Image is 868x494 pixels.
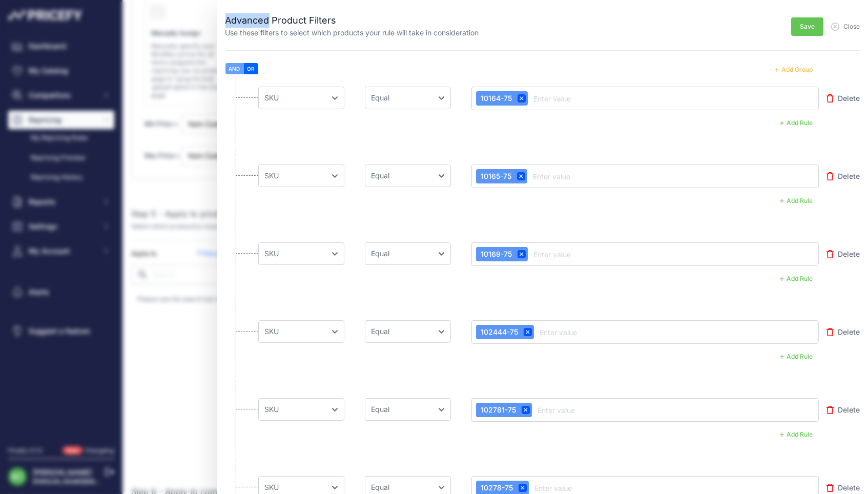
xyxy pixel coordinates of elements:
[225,13,479,28] h2: Advanced Product Filters
[774,272,819,285] button: Add Rule
[774,116,819,130] button: Add Rule
[531,170,613,182] input: Enter value
[800,23,815,31] span: Save
[826,166,860,187] button: Delete
[838,405,860,415] span: Delete
[478,249,512,259] span: 10169-75
[838,93,860,104] span: Delete
[478,93,512,104] span: 10164-75
[838,327,860,337] span: Delete
[826,244,860,264] button: Delete
[769,63,819,76] button: Add Group
[774,350,819,363] button: Add Rule
[533,482,615,494] input: Enter value
[838,249,860,259] span: Delete
[478,327,519,337] span: 102444-75
[774,428,819,441] button: Add Rule
[225,28,479,38] p: Use these filters to select which products your rule will take in consideration
[538,326,620,338] input: Enter value
[478,483,513,493] span: 10278-75
[838,483,860,493] span: Delete
[536,404,618,416] input: Enter value
[791,17,823,36] button: Save
[225,63,244,74] button: AND
[826,400,860,420] button: Delete
[244,63,258,74] button: OR
[532,92,614,105] input: Enter value
[826,322,860,342] button: Delete
[478,405,516,415] span: 102781-75
[478,171,512,181] span: 10165-75
[826,88,860,109] button: Delete
[774,194,819,208] button: Add Rule
[532,248,614,260] input: Enter value
[838,171,860,181] span: Delete
[843,23,860,31] span: Close
[831,16,860,31] button: Close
